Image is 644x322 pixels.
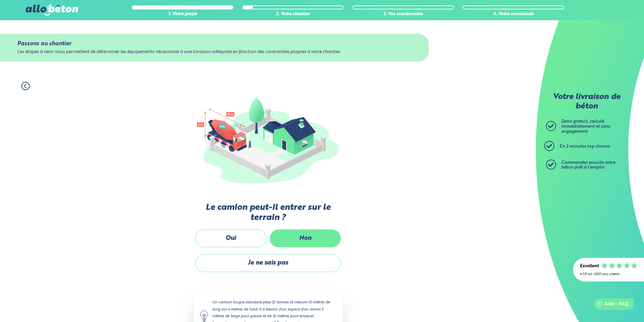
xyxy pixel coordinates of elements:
p: Votre livraison de béton [548,93,625,111]
div: 4. Votre commande [463,12,564,17]
div: 3. Vos coordonnées [353,12,454,17]
label: Oui [195,229,266,247]
div: 4.7/5 sur 2300 avis clients [580,272,637,276]
div: 1. Votre projet [132,12,233,17]
div: Les étapes à venir nous permettent de déterminer les équipements nécessaires à une livraison adéq... [17,50,412,55]
img: allobéton [26,5,78,16]
label: Non [270,229,341,247]
div: Passons au chantier [17,41,412,47]
label: Je ne sais pas [195,254,341,272]
label: Le camion peut-il entrer sur le terrain ? [194,203,342,223]
span: En 2 minutes top chrono [559,144,610,149]
iframe: Help widget launcher [584,296,637,315]
span: Commandez ensuite votre béton prêt à l'emploi [561,160,615,170]
div: 2. Votre chantier [242,12,344,17]
div: Excellent [580,264,599,269]
span: Devis gratuit, calculé immédiatement et sans engagement [561,119,610,133]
